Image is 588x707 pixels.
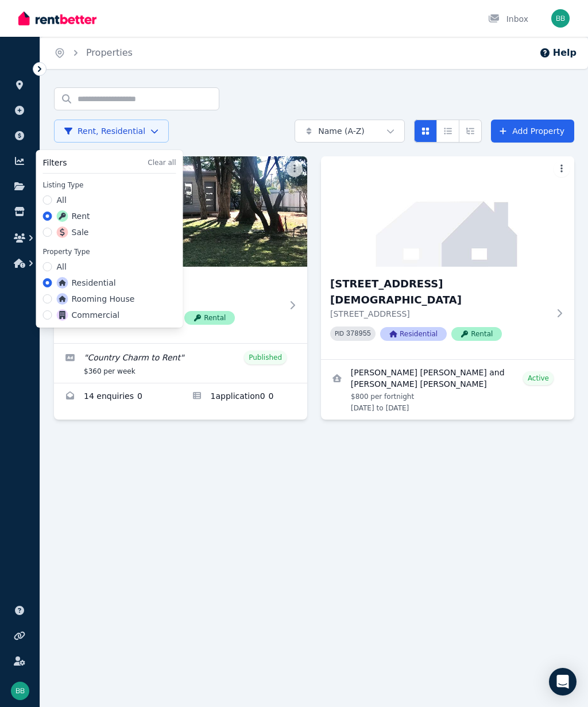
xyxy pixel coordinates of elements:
label: All [57,194,67,206]
button: Clear all [148,158,176,167]
label: Rent [57,210,90,222]
label: All [57,261,67,272]
label: Commercial [57,309,120,321]
h3: Filters [43,157,67,168]
label: Sale [57,226,89,238]
label: Rooming House [57,293,135,305]
label: Property Type [43,247,176,256]
label: Residential [57,277,116,289]
label: Listing Type [43,180,176,190]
